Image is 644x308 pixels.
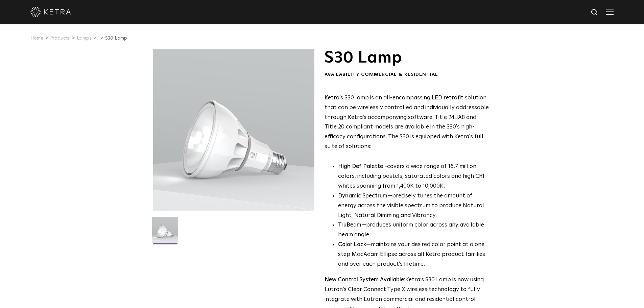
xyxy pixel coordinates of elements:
span: Ketra’s S30 lamp is an all-encompassing LED retrofit solution that can be wirelessly controlled a... [325,95,489,149]
a: S30 Lamp [105,36,127,41]
span: Commercial & Residential [361,72,438,77]
strong: TruBeam [338,222,361,228]
img: ketra-logo-2019-white [30,7,71,17]
a: Home [30,36,43,41]
div: Availability: [325,71,489,78]
strong: New Control System Available: [325,277,405,283]
a: Lamps [77,36,92,41]
strong: Color Lock [338,242,366,247]
li: —produces uniform color across any available beam angle. [338,220,489,240]
strong: High Def Palette - [338,164,387,169]
h1: S30 Lamp [325,49,489,66]
li: —maintains your desired color point at a one step MacAdam Ellipse across all Ketra product famili... [338,240,489,269]
li: —precisely tunes the amount of energy across the visible spectrum to produce Natural Light, Natur... [338,191,489,221]
img: S30-Lamp-Edison-2021-Web-Square [152,217,178,248]
img: search icon [591,8,599,17]
img: Hamburger%20Nav.svg [606,8,614,15]
p: covers a wide range of 16.7 million colors, including pastels, saturated colors and high CRI whit... [338,162,489,191]
strong: Dynamic Spectrum [338,193,387,199]
a: Products [50,36,70,41]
